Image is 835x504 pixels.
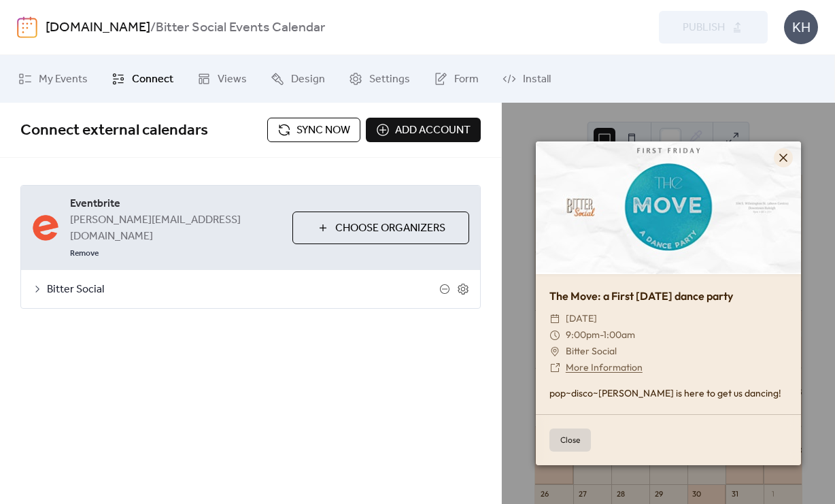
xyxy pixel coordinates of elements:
button: Close [549,429,591,452]
span: Design [291,71,325,88]
span: Settings [369,71,410,88]
span: [PERSON_NAME][EMAIL_ADDRESS][DOMAIN_NAME] [70,212,282,245]
div: pop~disco~[PERSON_NAME] is here to get us dancing! [536,386,801,401]
b: / [150,15,156,41]
span: Add account [395,122,471,139]
span: Sync now [296,122,350,139]
span: Install [523,71,551,88]
div: ​ [549,343,560,360]
a: Settings [339,61,420,97]
img: logo [17,16,37,38]
button: Sync now [267,118,360,142]
div: ​ [549,360,560,376]
a: Form [424,61,489,97]
span: Connect external calendars [20,116,208,146]
span: Connect [132,71,173,88]
a: Views [187,61,257,97]
a: My Events [8,61,98,97]
b: Bitter Social Events Calendar [156,15,325,41]
span: Choose Organizers [335,220,445,237]
div: KH [784,10,818,44]
a: The Move: a First [DATE] dance party [549,289,733,303]
span: [DATE] [566,311,597,327]
span: Bitter Social [566,343,617,360]
span: Form [454,71,479,88]
span: Eventbrite [70,196,282,212]
span: 9:00pm [566,329,600,341]
a: More Information [566,361,643,373]
div: ​ [549,311,560,327]
a: Connect [101,61,184,97]
a: Design [260,61,335,97]
a: [DOMAIN_NAME] [46,15,150,41]
img: eventbrite [32,214,59,241]
span: Views [218,71,247,88]
button: Choose Organizers [292,212,469,244]
span: Remove [70,248,99,259]
span: My Events [39,71,88,88]
span: - [600,329,603,341]
a: Install [492,61,561,97]
button: Add account [366,118,481,142]
span: 1:00am [603,329,635,341]
span: Bitter Social [47,282,439,298]
div: ​ [549,327,560,343]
